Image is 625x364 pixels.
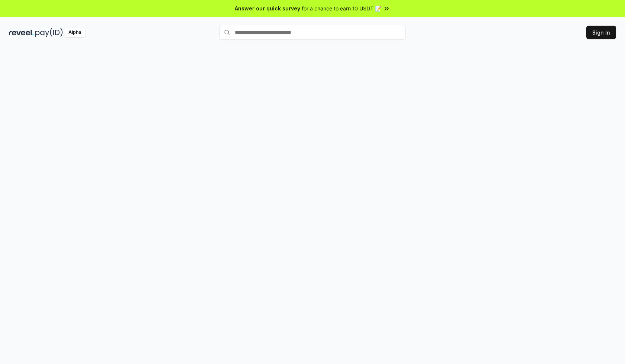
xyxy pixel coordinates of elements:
[9,28,34,37] img: reveel_dark
[235,4,300,12] span: Answer our quick survey
[302,4,381,12] span: for a chance to earn 10 USDT 📝
[64,28,85,37] div: Alpha
[35,28,63,37] img: pay_id
[586,26,616,39] button: Sign In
